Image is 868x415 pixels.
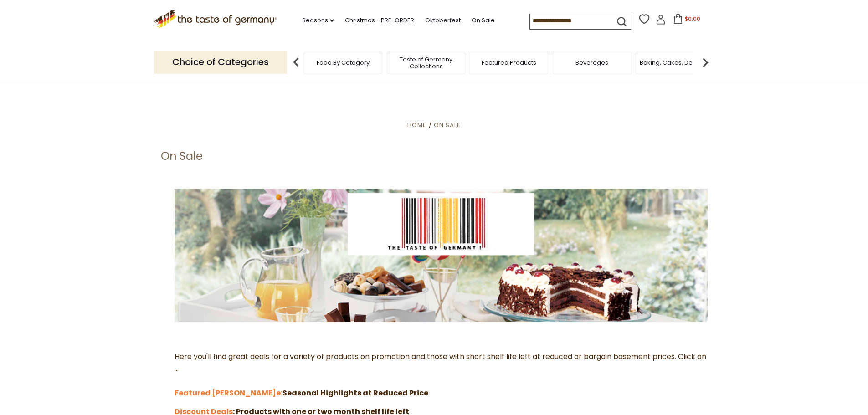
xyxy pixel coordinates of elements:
[407,121,426,129] a: Home
[287,53,305,72] img: previous arrow
[161,149,203,163] h1: On Sale
[276,388,428,398] strong: Seasonal Highlights at Reduced Price
[317,59,370,66] a: Food By Category
[345,15,414,26] a: Christmas - PRE-ORDER
[640,59,710,66] a: Baking, Cakes, Desserts
[154,51,287,73] p: Choice of Categories
[696,53,714,72] img: next arrow
[685,15,700,23] span: $0.00
[482,59,536,66] a: Featured Products
[175,351,706,398] span: Here you'll find great deals for a variety of products on promotion and those with short shelf li...
[434,121,461,129] a: On Sale
[575,59,608,66] a: Beverages
[175,388,276,398] a: Featured [PERSON_NAME]
[425,15,461,26] a: Oktoberfest
[302,15,334,26] a: Seasons
[472,15,495,26] a: On Sale
[175,189,708,322] img: the-taste-of-germany-barcode-3.jpg
[390,56,462,70] a: Taste of Germany Collections
[668,14,706,27] button: $0.00
[276,388,282,398] a: e:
